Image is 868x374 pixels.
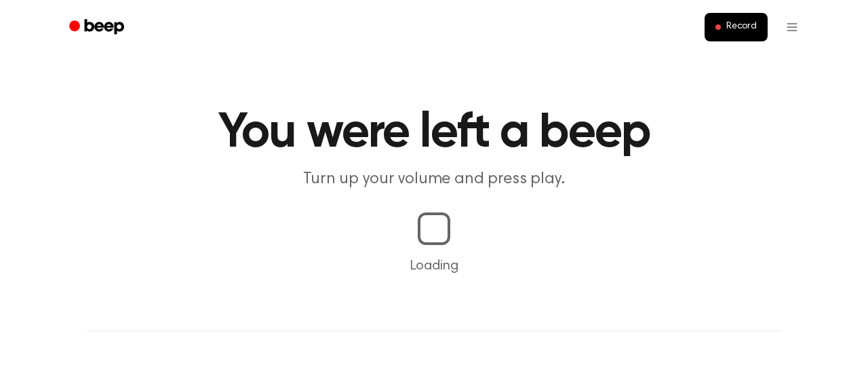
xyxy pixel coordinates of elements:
button: Record [705,13,768,41]
button: Open menu [776,11,808,43]
a: Beep [60,14,136,41]
h1: You were left a beep [87,109,781,157]
p: Loading [16,256,852,276]
p: Turn up your volume and press play. [174,168,694,191]
span: Record [726,21,757,33]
